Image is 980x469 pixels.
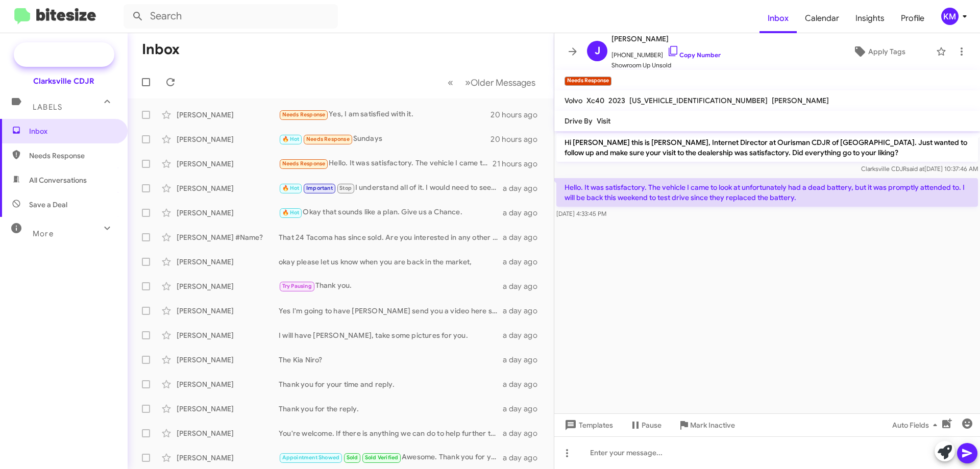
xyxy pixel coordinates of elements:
span: « [448,76,453,89]
div: a day ago [503,281,546,291]
div: [PERSON_NAME] [177,159,279,169]
h1: Inbox [142,41,180,58]
button: Auto Fields [884,416,949,434]
span: [US_VEHICLE_IDENTIFICATION_NUMBER] [629,96,768,105]
div: Thank you for your time and reply. [279,379,503,389]
span: » [465,76,471,89]
div: a day ago [503,428,546,438]
div: [PERSON_NAME] [177,208,279,218]
span: All Conversations [29,175,87,185]
div: I will have [PERSON_NAME], take some pictures for you. [279,330,503,340]
span: Sold [347,454,358,461]
div: a day ago [503,257,546,267]
div: [PERSON_NAME] [177,330,279,340]
div: a day ago [503,208,546,218]
div: That 24 Tacoma has since sold. Are you interested in any other vehicle options? [279,232,503,242]
div: a day ago [503,453,546,463]
button: Next [459,72,542,93]
div: a day ago [503,330,546,340]
div: 20 hours ago [491,110,546,120]
span: More [33,229,54,238]
div: [PERSON_NAME] [177,257,279,267]
div: [PERSON_NAME] [177,134,279,144]
a: Inbox [759,4,797,33]
div: a day ago [503,379,546,389]
a: Insights [847,4,893,33]
nav: Page navigation example [442,72,542,93]
div: KM [941,8,959,25]
p: Hello. It was satisfactory. The vehicle I came to look at unfortunately had a dead battery, but i... [556,178,978,207]
div: Hello. It was satisfactory. The vehicle I came to look at unfortunately had a dead battery, but i... [279,158,493,169]
span: Labels [33,103,62,112]
span: Pause [642,416,661,434]
div: Yes I'm going to have [PERSON_NAME] send you a video here shortly! [279,306,503,316]
span: 🔥 Hot [282,136,300,142]
span: J [595,43,600,59]
div: [PERSON_NAME] #Name? [177,232,279,242]
span: Apply Tags [868,42,905,61]
span: said at [906,165,924,172]
a: Profile [893,4,933,33]
span: Inbox [29,126,116,136]
span: Showroom Up Unsold [611,60,721,70]
div: Okay that sounds like a plan. Give us a Chance. [279,207,503,218]
a: Copy Number [667,51,721,59]
div: a day ago [503,183,546,193]
div: a day ago [503,306,546,316]
span: Visit [597,116,610,126]
span: Try Pausing [282,283,312,289]
div: [PERSON_NAME] [177,281,279,291]
span: [PERSON_NAME] [611,33,721,45]
div: a day ago [503,404,546,414]
span: Mark Inactive [690,416,735,434]
div: 20 hours ago [491,134,546,144]
button: Previous [442,72,459,93]
div: You're welcome. If there is anything we can do to help further the buying process please let me k... [279,428,503,438]
div: 21 hours ago [493,159,546,169]
div: [PERSON_NAME] [177,183,279,193]
span: Older Messages [471,77,535,88]
button: KM [933,8,969,25]
div: a day ago [503,232,546,242]
span: Needs Response [306,136,350,142]
div: [PERSON_NAME] [177,379,279,389]
div: Sundays [279,133,491,145]
a: Calendar [797,4,847,33]
span: Important [306,185,333,191]
div: Thank you for the reply. [279,404,503,414]
div: The Kia Niro? [279,355,503,365]
span: Volvo [565,96,582,105]
input: Search [124,4,338,29]
div: [PERSON_NAME] [177,355,279,365]
div: [PERSON_NAME] [177,428,279,438]
span: [PHONE_NUMBER] [611,45,721,60]
span: Auto Fields [892,416,941,434]
small: Needs Response [565,77,611,86]
span: 🔥 Hot [282,209,300,216]
div: okay please let us know when you are back in the market, [279,257,503,267]
div: a day ago [503,355,546,365]
span: Clarksville CDJR [DATE] 10:37:46 AM [861,165,978,172]
div: Awesome. Thank you for your business. [279,452,503,463]
span: 2023 [608,96,625,105]
span: Needs Response [282,111,326,118]
button: Pause [621,416,670,434]
button: Mark Inactive [670,416,743,434]
span: Stop [339,185,352,191]
a: Special Campaign [14,42,114,67]
span: [PERSON_NAME] [772,96,829,105]
div: [PERSON_NAME] [177,453,279,463]
span: Special Campaign [44,50,106,60]
span: Appointment Showed [282,454,340,461]
span: Sold Verified [365,454,399,461]
span: Needs Response [29,151,116,161]
div: Clarksville CDJR [33,76,94,86]
span: Drive By [565,116,593,126]
div: [PERSON_NAME] [177,110,279,120]
span: [DATE] 4:33:45 PM [556,210,606,217]
button: Apply Tags [826,42,931,61]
